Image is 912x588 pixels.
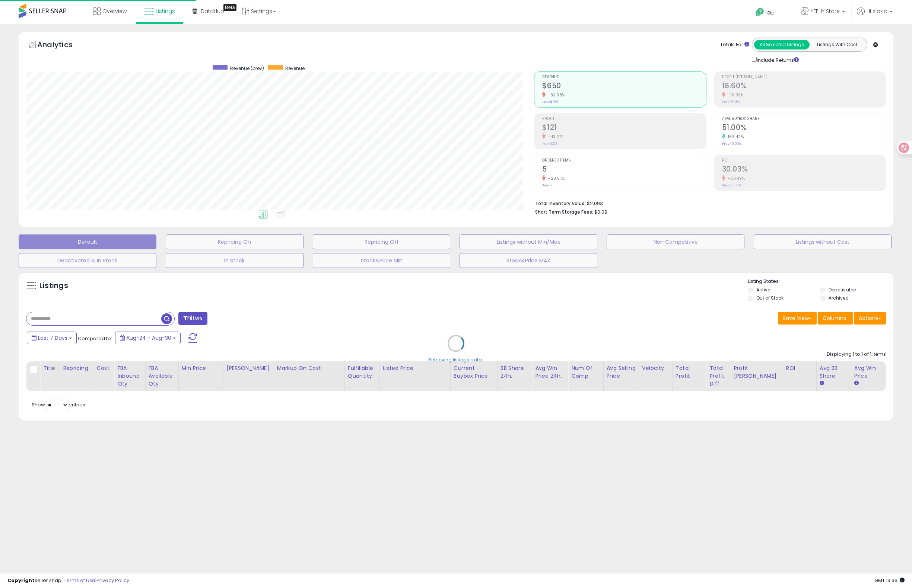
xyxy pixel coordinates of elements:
[722,183,741,188] small: Prev: 37.77%
[313,253,451,268] button: Stock&Price Min
[722,75,886,79] span: Profit [PERSON_NAME]
[722,159,886,163] span: ROI
[542,123,706,133] h2: $121
[755,7,765,17] i: Get Help
[722,141,741,146] small: Prev: 19.00%
[746,55,808,64] div: Include Returns
[535,198,880,207] li: $2,093
[722,165,886,175] h2: 30.03%
[722,123,886,133] h2: 51.00%
[765,10,775,16] span: Help
[102,7,127,15] span: Overview
[750,2,789,24] a: Help
[285,65,305,71] span: Revenue
[546,134,563,140] small: -43.21%
[223,4,236,11] div: Tooltip anchor
[722,117,886,121] span: Avg. Buybox Share
[156,7,175,15] span: Listings
[725,92,744,98] small: -16.03%
[857,7,893,24] a: Hi Xiaxia
[428,356,484,363] div: Retrieving listings data..
[546,92,565,98] small: -32.38%
[754,234,892,249] button: Listings without Cost
[166,234,304,249] button: Repricing On
[535,209,593,215] b: Short Term Storage Fees:
[542,183,552,188] small: Prev: 7
[720,41,749,48] div: Totals For
[542,165,706,175] h2: 5
[811,7,840,15] span: YEEHY Store
[725,134,744,140] small: 168.42%
[722,82,886,92] h2: 18.60%
[460,253,597,268] button: Stock&Price MAX
[230,65,264,71] span: Revenue (prev)
[542,82,706,92] h2: $650
[313,234,451,249] button: Repricing Off
[754,40,810,49] button: All Selected Listings
[201,7,224,15] span: DataHub
[166,253,304,268] button: In Stock
[542,117,706,121] span: Profit
[542,100,558,104] small: Prev: $961
[607,234,744,249] button: Non Competitive
[19,253,156,268] button: Deactivated & In Stock
[809,40,865,49] button: Listings With Cost
[867,7,887,15] span: Hi Xiaxia
[535,200,586,207] b: Total Inventory Value:
[542,159,706,163] span: Ordered Items
[19,234,156,249] button: Default
[542,75,706,79] span: Revenue
[37,39,87,52] h5: Analytics
[542,141,557,146] small: Prev: $213
[722,100,740,104] small: Prev: 22.15%
[460,234,597,249] button: Listings without Min/Max
[546,176,565,181] small: -28.57%
[594,208,607,215] span: $0.09
[725,176,745,181] small: -20.49%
